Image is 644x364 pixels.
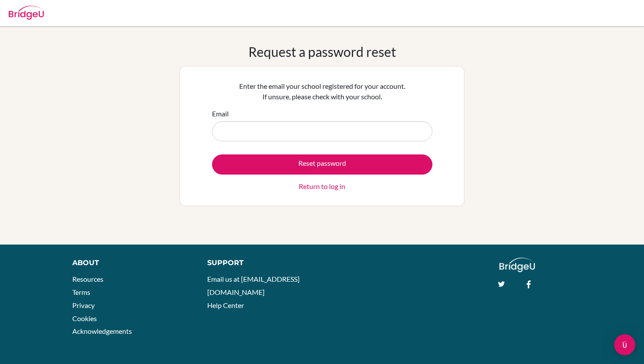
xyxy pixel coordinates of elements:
[72,275,103,283] a: Resources
[72,327,132,335] a: Acknowledgements
[72,288,90,296] a: Terms
[614,334,635,355] div: Open Intercom Messenger
[72,301,95,309] a: Privacy
[9,6,44,20] img: Bridge-U
[207,258,313,268] div: Support
[212,154,432,175] button: Reset password
[207,301,244,309] a: Help Center
[72,258,188,268] div: About
[499,258,535,272] img: logo_white@2x-f4f0deed5e89b7ecb1c2cc34c3e3d731f90f0f143d5ea2071677605dd97b5244.png
[207,275,300,296] a: Email us at [EMAIL_ADDRESS][DOMAIN_NAME]
[299,181,345,192] a: Return to log in
[72,314,97,322] a: Cookies
[212,108,229,119] label: Email
[212,81,432,102] p: Enter the email your school registered for your account. If unsure, please check with your school.
[248,44,396,59] h1: Request a password reset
